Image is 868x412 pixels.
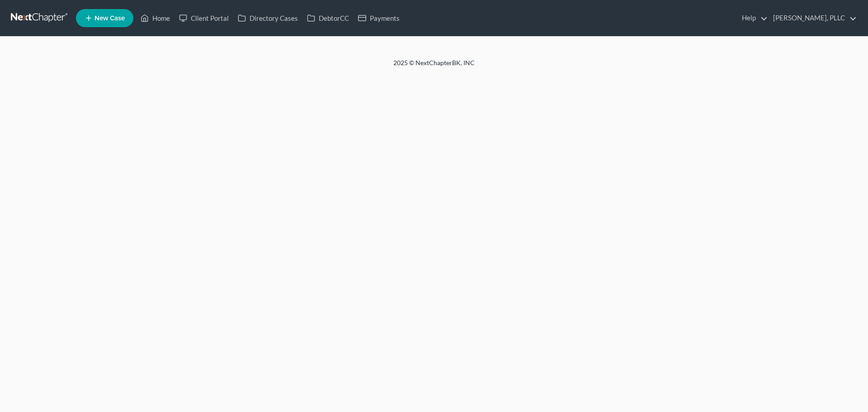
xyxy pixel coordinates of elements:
[76,9,133,27] new-legal-case-button: New Case
[737,10,768,26] a: Help
[769,10,857,26] a: [PERSON_NAME], PLLC
[354,10,404,26] a: Payments
[136,10,175,26] a: Home
[302,10,354,26] a: DebtorCC
[176,58,692,75] div: 2025 © NextChapterBK, INC
[233,10,302,26] a: Directory Cases
[175,10,233,26] a: Client Portal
